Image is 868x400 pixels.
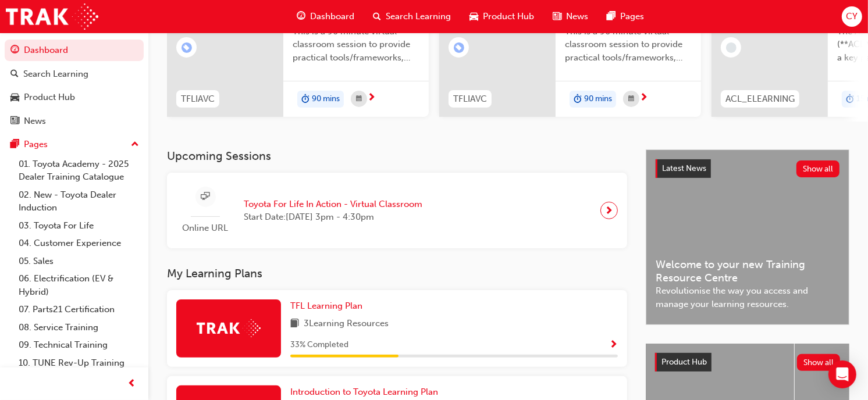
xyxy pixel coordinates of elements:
[584,92,612,106] span: 90 mins
[10,140,19,150] span: pages-icon
[797,354,841,371] button: Show all
[574,92,582,107] span: duration-icon
[5,134,144,155] button: Pages
[356,92,362,106] span: calendar-icon
[367,93,376,103] span: next-icon
[293,25,419,65] span: This is a 90 minute virtual classroom session to provide practical tools/frameworks, behaviours a...
[181,92,215,106] span: TFLIAVC
[290,299,367,313] a: TFL Learning Plan
[454,42,464,53] span: learningRecordVerb_ENROLL-icon
[639,93,648,103] span: next-icon
[14,270,144,301] a: 06. Electrification (EV & Hybrid)
[304,317,389,331] span: 3 Learning Resources
[131,137,139,152] span: up-icon
[566,10,588,23] span: News
[543,5,597,28] a: news-iconNews
[846,10,858,23] span: CY
[607,9,616,24] span: pages-icon
[646,149,849,325] a: Latest NewsShow allWelcome to your new Training Resource CentreRevolutionise the way you access a...
[312,92,340,106] span: 90 mins
[24,138,48,151] div: Pages
[725,92,795,106] span: ACL_ELEARNING
[10,92,19,103] span: car-icon
[290,387,438,397] span: Introduction to Toyota Learning Plan
[620,10,644,23] span: Pages
[828,360,856,388] div: Open Intercom Messenger
[14,319,144,337] a: 08. Service Training
[565,25,692,65] span: This is a 90 minute virtual classroom session to provide practical tools/frameworks, behaviours a...
[469,9,478,24] span: car-icon
[10,45,19,56] span: guage-icon
[167,267,627,280] h3: My Learning Plans
[5,110,144,132] a: News
[483,10,534,23] span: Product Hub
[310,10,354,23] span: Dashboard
[14,252,144,270] a: 05. Sales
[14,301,144,319] a: 07. Parts21 Certification
[14,155,144,186] a: 01. Toyota Academy - 2025 Dealer Training Catalogue
[656,284,839,310] span: Revolutionise the way you access and manage your learning resources.
[726,42,737,53] span: learningRecordVerb_NONE-icon
[176,222,234,235] span: Online URL
[597,5,653,28] a: pages-iconPages
[5,40,144,61] a: Dashboard
[167,149,627,163] h3: Upcoming Sessions
[244,210,422,224] span: Start Date: [DATE] 3pm - 4:30pm
[287,5,364,28] a: guage-iconDashboard
[290,338,348,352] span: 33 % Completed
[373,9,381,24] span: search-icon
[605,202,614,219] span: next-icon
[661,357,707,367] span: Product Hub
[201,190,210,204] span: sessionType_ONLINE_URL-icon
[5,63,144,85] a: Search Learning
[24,91,75,104] div: Product Hub
[290,301,362,311] span: TFL Learning Plan
[628,92,634,106] span: calendar-icon
[609,340,618,351] span: Show Progress
[182,42,192,53] span: learningRecordVerb_ENROLL-icon
[14,186,144,217] a: 02. New - Toyota Dealer Induction
[453,92,487,106] span: TFLIAVC
[846,92,854,107] span: duration-icon
[244,198,422,211] span: Toyota For Life In Action - Virtual Classroom
[14,217,144,235] a: 03. Toyota For Life
[386,10,451,23] span: Search Learning
[662,163,706,173] span: Latest News
[10,116,19,127] span: news-icon
[24,115,46,128] div: News
[553,9,561,24] span: news-icon
[176,182,618,240] a: Online URLToyota For Life In Action - Virtual ClassroomStart Date:[DATE] 3pm - 4:30pm
[796,160,840,177] button: Show all
[197,319,261,337] img: Trak
[6,3,98,30] img: Trak
[655,353,840,372] a: Product HubShow all
[23,67,88,81] div: Search Learning
[656,159,839,178] a: Latest NewsShow all
[842,6,862,27] button: CY
[5,37,144,134] button: DashboardSearch LearningProduct HubNews
[364,5,460,28] a: search-iconSearch Learning
[14,336,144,354] a: 09. Technical Training
[609,338,618,352] button: Show Progress
[301,92,310,107] span: duration-icon
[5,87,144,108] a: Product Hub
[656,258,839,284] span: Welcome to your new Training Resource Centre
[128,377,137,391] span: prev-icon
[460,5,543,28] a: car-iconProduct Hub
[14,234,144,252] a: 04. Customer Experience
[10,69,19,80] span: search-icon
[290,385,443,399] a: Introduction to Toyota Learning Plan
[14,354,144,372] a: 10. TUNE Rev-Up Training
[290,317,299,331] span: book-icon
[297,9,305,24] span: guage-icon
